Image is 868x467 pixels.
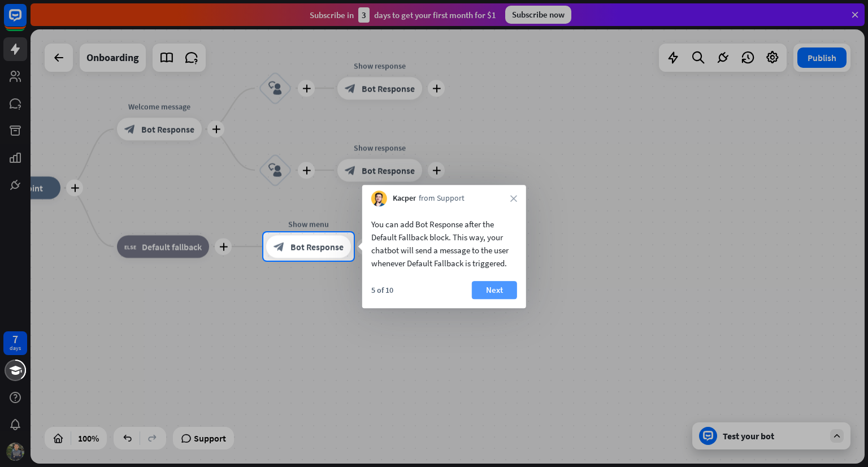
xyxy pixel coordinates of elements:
[393,193,416,204] span: Kacper
[419,193,465,204] span: from Support
[472,281,517,299] button: Next
[9,5,43,38] button: Open LiveChat chat widget
[510,195,517,202] i: close
[290,241,344,252] span: Bot Response
[371,218,517,270] div: You can add Bot Response after the Default Fallback block. This way, your chatbot will send a mes...
[274,241,285,252] i: block_bot_response
[371,285,393,295] div: 5 of 10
